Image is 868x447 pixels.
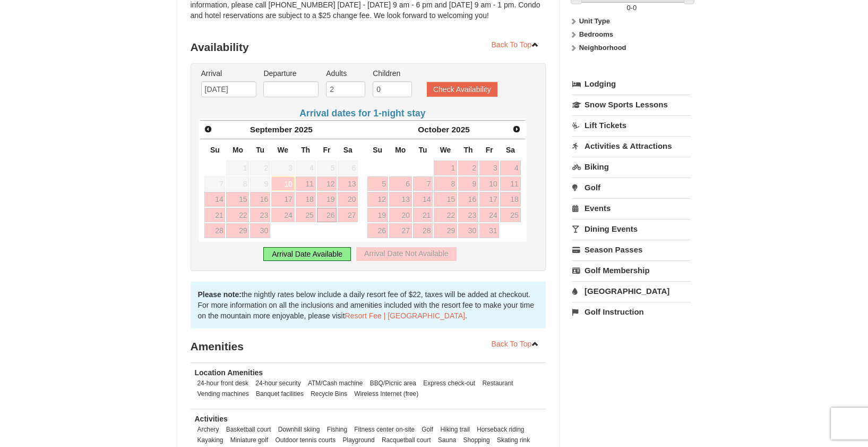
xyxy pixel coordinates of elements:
[250,176,270,191] span: 9
[367,223,388,238] a: 26
[418,146,427,154] span: Tuesday
[195,424,222,435] li: Archery
[301,146,310,154] span: Thursday
[296,208,316,223] a: 25
[191,282,546,328] div: the nightly rates below include a daily resort fee of $22, taxes will be added at checkout. For m...
[338,161,358,175] span: 6
[226,192,249,207] a: 15
[271,176,295,191] a: 10
[500,192,520,207] a: 18
[479,223,500,238] a: 31
[195,378,252,389] li: 24-hour front desk
[512,125,521,133] span: Next
[458,161,478,175] a: 2
[226,176,249,191] span: 8
[326,68,365,79] label: Adults
[418,125,449,134] span: October
[389,192,412,207] a: 13
[389,223,412,238] a: 27
[435,435,459,445] li: Sauna
[379,435,434,445] li: Racquetball court
[317,208,337,223] a: 26
[367,176,388,191] a: 5
[479,192,500,207] a: 17
[343,146,353,154] span: Saturday
[228,435,271,445] li: Miniature golf
[419,424,436,435] li: Golf
[195,415,228,423] strong: Activities
[338,208,358,223] a: 27
[434,176,457,191] a: 8
[572,157,691,176] a: Biking
[296,176,316,191] a: 11
[204,223,225,238] a: 28
[317,161,337,175] span: 5
[226,161,249,175] span: 1
[572,260,691,280] a: Golf Membership
[191,37,546,58] h3: Availability
[572,74,691,94] a: Lodging
[500,208,520,223] a: 25
[479,161,500,175] a: 3
[479,176,500,191] a: 10
[351,389,421,399] li: Wireless Internet (free)
[434,208,457,223] a: 22
[201,122,216,137] a: Prev
[572,178,691,197] a: Golf
[373,68,412,79] label: Children
[204,176,225,191] span: 7
[413,208,433,223] a: 21
[198,290,242,299] strong: Please note:
[494,435,532,445] li: Skating rink
[338,176,358,191] a: 13
[201,68,256,79] label: Arrival
[427,82,497,97] button: Check Availability
[271,192,295,207] a: 17
[250,161,270,175] span: 2
[250,125,293,134] span: September
[317,176,337,191] a: 12
[389,208,412,223] a: 20
[195,435,226,445] li: Kayaking
[460,435,492,445] li: Shopping
[271,208,295,223] a: 24
[413,223,433,238] a: 28
[486,146,493,154] span: Friday
[572,219,691,239] a: Dining Events
[263,68,319,79] label: Departure
[572,115,691,135] a: Lift Tickets
[323,146,330,154] span: Friday
[485,336,546,352] a: Back To Top
[204,192,225,207] a: 14
[250,223,270,238] a: 30
[458,192,478,207] a: 16
[373,146,382,154] span: Sunday
[434,161,457,175] a: 1
[579,17,610,25] strong: Unit Type
[210,146,220,154] span: Sunday
[572,281,691,301] a: [GEOGRAPHIC_DATA]
[572,95,691,114] a: Snow Sports Lessons
[395,146,406,154] span: Monday
[452,125,470,134] span: 2025
[458,223,478,238] a: 30
[253,378,303,389] li: 24-hour security
[413,176,433,191] a: 7
[296,161,316,175] span: 4
[295,125,313,134] span: 2025
[500,161,520,175] a: 4
[572,3,691,13] label: -
[271,161,295,175] span: 3
[474,424,527,435] li: Horseback riding
[338,192,358,207] a: 20
[572,240,691,259] a: Season Passes
[434,192,457,207] a: 15
[191,336,546,357] h3: Amenities
[626,4,630,12] span: 0
[226,208,249,223] a: 22
[434,223,457,238] a: 29
[340,435,377,445] li: Playground
[204,125,212,133] span: Prev
[317,192,337,207] a: 19
[253,389,306,399] li: Banquet facilities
